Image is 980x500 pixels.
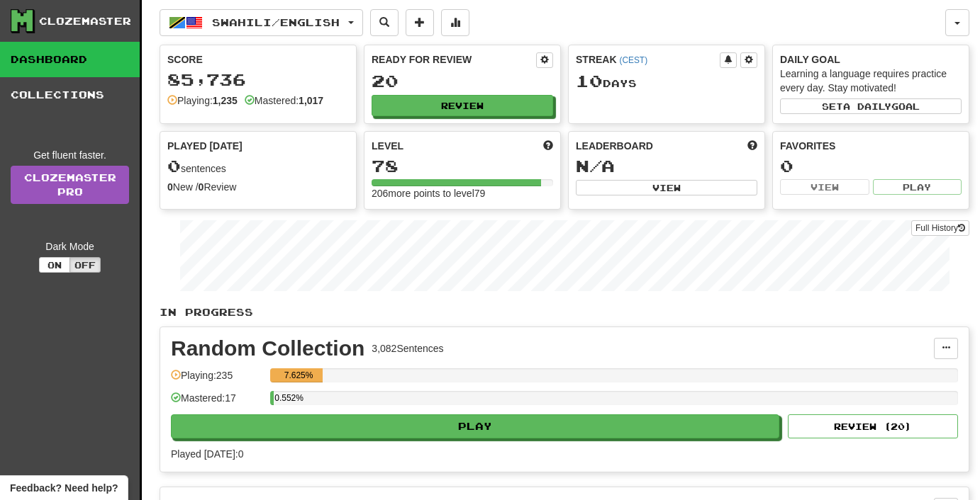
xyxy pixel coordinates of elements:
span: Swahili / English [212,16,340,28]
span: Played [DATE] [167,139,243,153]
button: Add sentence to collection [406,9,434,36]
button: Seta dailygoal [780,98,962,114]
span: a daily [843,101,891,111]
div: 0 [780,157,962,175]
span: Open feedback widget [10,481,118,495]
button: Play [171,414,779,438]
button: Off [69,257,101,273]
strong: 0 [199,181,204,193]
div: Streak [576,52,720,67]
button: Review (20) [788,414,958,438]
span: N/A [576,156,615,176]
div: Daily Goal [780,52,962,67]
button: Search sentences [370,9,399,36]
strong: 0 [167,181,173,193]
span: Played [DATE]: 0 [171,448,243,460]
div: 3,082 Sentences [372,341,443,356]
div: sentences [167,157,349,176]
div: Clozemaster [39,14,131,28]
button: View [576,180,757,195]
button: Play [873,179,962,195]
div: Favorites [780,139,962,153]
strong: 1,017 [299,95,323,106]
div: Mastered: 17 [171,391,263,414]
div: Score [167,52,349,67]
span: This week in points, UTC [747,139,757,153]
div: New / Review [167,180,349,194]
button: Review [372,95,553,116]
div: Ready for Review [372,52,536,67]
div: Learning a language requires practice every day. Stay motivated! [780,67,962,95]
p: In Progress [160,305,969,319]
a: (CEST) [619,55,647,65]
div: Mastered: [245,93,323,108]
span: Level [372,139,403,153]
span: Score more points to level up [543,139,553,153]
div: 85,736 [167,71,349,89]
div: Random Collection [171,338,364,359]
button: Swahili/English [160,9,363,36]
div: Playing: 235 [171,368,263,392]
a: ClozemasterPro [11,166,129,204]
button: Full History [911,220,969,236]
span: 0 [167,156,181,176]
div: Playing: [167,93,238,108]
strong: 1,235 [213,95,238,106]
div: 7.625% [274,368,323,382]
button: On [39,257,70,273]
span: Leaderboard [576,139,653,153]
button: More stats [441,9,469,36]
span: 10 [576,71,603,91]
div: Day s [576,72,757,91]
div: 20 [372,72,553,90]
div: Dark Mode [11,239,129,254]
div: 78 [372,157,553,175]
button: View [780,179,869,195]
div: 206 more points to level 79 [372,186,553,200]
div: Get fluent faster. [11,148,129,162]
